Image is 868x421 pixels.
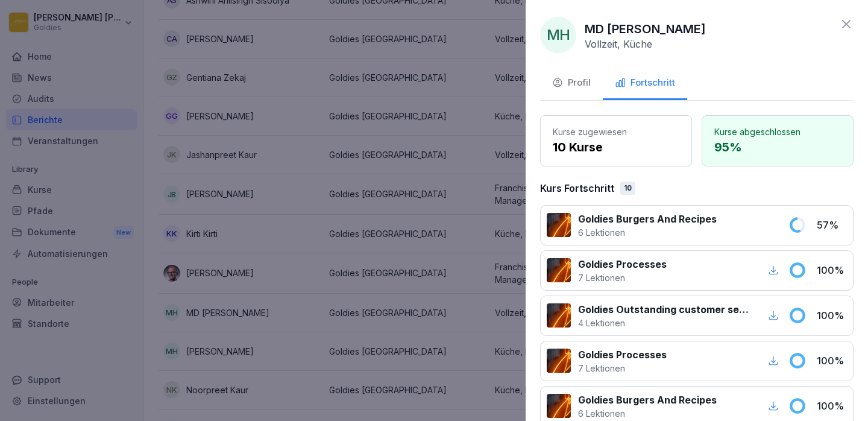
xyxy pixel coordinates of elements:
[817,218,847,232] p: 57 %
[578,347,667,362] p: Goldies Processes
[540,17,576,53] div: MH
[578,271,667,284] p: 7 Lektionen
[578,257,667,271] p: Goldies Processes
[620,182,635,195] div: 10
[817,308,847,323] p: 100 %
[578,317,751,329] p: 4 Lektionen
[603,68,687,100] button: Fortschritt
[553,125,679,138] p: Kurse zugewiesen
[578,226,717,239] p: 6 Lektionen
[585,38,652,50] p: Vollzeit, Küche
[817,263,847,277] p: 100 %
[578,362,667,375] p: 7 Lektionen
[552,76,591,90] div: Profil
[540,68,603,100] button: Profil
[817,353,847,368] p: 100 %
[540,181,614,195] p: Kurs Fortschritt
[585,20,706,38] p: MD [PERSON_NAME]
[578,393,717,407] p: Goldies Burgers And Recipes
[615,76,675,90] div: Fortschritt
[714,138,841,156] p: 95 %
[714,125,841,138] p: Kurse abgeschlossen
[817,399,847,413] p: 100 %
[578,407,717,420] p: 6 Lektionen
[578,302,751,317] p: Goldies Outstanding customer service
[578,212,717,226] p: Goldies Burgers And Recipes
[553,138,679,156] p: 10 Kurse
